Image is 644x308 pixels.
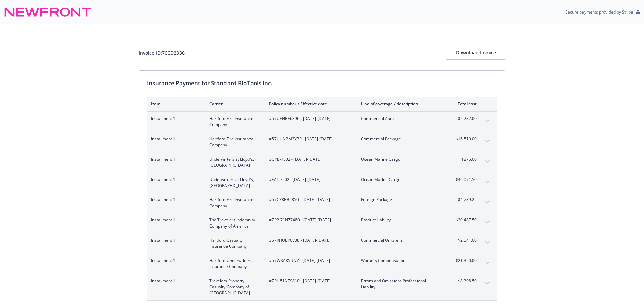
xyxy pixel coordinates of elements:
span: Hartford Fire Insurance Company [209,136,258,148]
span: $875.00 [451,156,477,162]
div: Insurance Payment for Standard BioTools Inc. [147,79,497,88]
span: $4,789.25 [451,197,477,203]
button: expand content [482,197,493,208]
span: Travelers Property Casualty Company of [GEOGRAPHIC_DATA] [209,278,258,296]
p: Secure payments provided by Stripe [565,9,633,15]
span: Installment 1 [151,237,198,243]
span: Underwriters at Lloyd's, [GEOGRAPHIC_DATA] [209,156,258,168]
span: $46,071.50 [451,176,477,183]
div: Installment 1Underwriters at Lloyd's, [GEOGRAPHIC_DATA]#CPB-7502 - [DATE]-[DATE]Ocean Marine Carg... [147,152,497,172]
button: expand content [482,278,493,289]
span: Ocean Marine Cargo [361,156,440,162]
span: Errors and Omissions Professional Liability [361,278,440,290]
span: Product Liability [361,217,440,223]
span: Commercial Umbrella [361,237,440,243]
div: Policy number / Effective date [269,101,350,107]
button: expand content [482,136,493,147]
span: Workers Compensation [361,258,440,264]
button: expand content [482,258,493,268]
span: Installment 1 [151,217,198,223]
span: $2,541.00 [451,237,477,243]
div: Installment 1Hartford Fire Insurance Company#57UENBE6396 - [DATE]-[DATE]Commercial Auto$2,282.00e... [147,112,497,132]
span: Installment 1 [151,278,198,284]
span: Hartford Casualty Insurance Company [209,237,258,250]
div: Line of coverage / description [361,101,440,107]
span: Hartford Fire Insurance Company [209,197,258,209]
span: Commercial Auto [361,116,440,122]
button: expand content [482,176,493,187]
span: Commercial Package [361,136,440,142]
span: Installment 1 [151,116,198,122]
div: Installment 1Travelers Property Casualty Company of [GEOGRAPHIC_DATA]#ZPL-51N79810 - [DATE]-[DATE... [147,274,497,300]
button: expand content [482,217,493,228]
div: Download Invoice [446,46,505,59]
span: $20,487.50 [451,217,477,223]
span: #ZPP-71N77480 - [DATE]-[DATE] [269,217,350,223]
div: Invoice ID: 76CD2336 [139,49,185,56]
button: expand content [482,237,493,248]
span: Ocean Marine Cargo [361,176,440,183]
div: Installment 1Underwriters at Lloyd's, [GEOGRAPHIC_DATA]#FAL-7502 - [DATE]-[DATE]Ocean Marine Carg... [147,172,497,193]
span: Hartford Fire Insurance Company [209,116,258,128]
span: #57UUNBM2Y3R - [DATE]-[DATE] [269,136,350,142]
span: #FAL-7502 - [DATE]-[DATE] [269,176,350,183]
div: Installment 1The Travelers Indemnity Company of America#ZPP-71N77480 - [DATE]-[DATE]Product Liabi... [147,213,497,233]
span: The Travelers Indemnity Company of America [209,217,258,229]
span: #57UENBE6396 - [DATE]-[DATE] [269,116,350,122]
span: #ZPL-51N79810 - [DATE]-[DATE] [269,278,350,284]
span: #57RHUBP0V38 - [DATE]-[DATE] [269,237,350,243]
span: Hartford Underwriters Insurance Company [209,258,258,270]
div: Installment 1Hartford Fire Insurance Company#57UUNBM2Y3R - [DATE]-[DATE]Commercial Package$16,519... [147,132,497,152]
span: Underwriters at Lloyd's, [GEOGRAPHIC_DATA] [209,176,258,189]
span: #CPB-7502 - [DATE]-[DATE] [269,156,350,162]
span: Foreign Package [361,197,440,203]
span: #57CPKBB2850 - [DATE]-[DATE] [269,197,350,203]
div: Installment 1Hartford Fire Insurance Company#57CPKBB2850 - [DATE]-[DATE]Foreign Package$4,789.25e... [147,193,497,213]
span: $21,320.00 [451,258,477,264]
span: Installment 1 [151,156,198,162]
span: $8,398.50 [451,278,477,284]
span: Installment 1 [151,197,198,203]
span: #57WBAK5UN7 - [DATE]-[DATE] [269,258,350,264]
button: expand content [482,156,493,167]
button: expand content [482,116,493,126]
div: Installment 1Hartford Casualty Insurance Company#57RHUBP0V38 - [DATE]-[DATE]Commercial Umbrella$2... [147,233,497,254]
div: Total cost [451,101,477,107]
span: $16,519.00 [451,136,477,142]
button: Download Invoice [446,46,505,60]
span: Installment 1 [151,258,198,264]
div: Installment 1Hartford Underwriters Insurance Company#57WBAK5UN7 - [DATE]-[DATE]Workers Compensati... [147,254,497,274]
span: Installment 1 [151,176,198,183]
span: $2,282.00 [451,116,477,122]
div: Carrier [209,101,258,107]
div: Item [151,101,198,107]
span: Installment 1 [151,136,198,142]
